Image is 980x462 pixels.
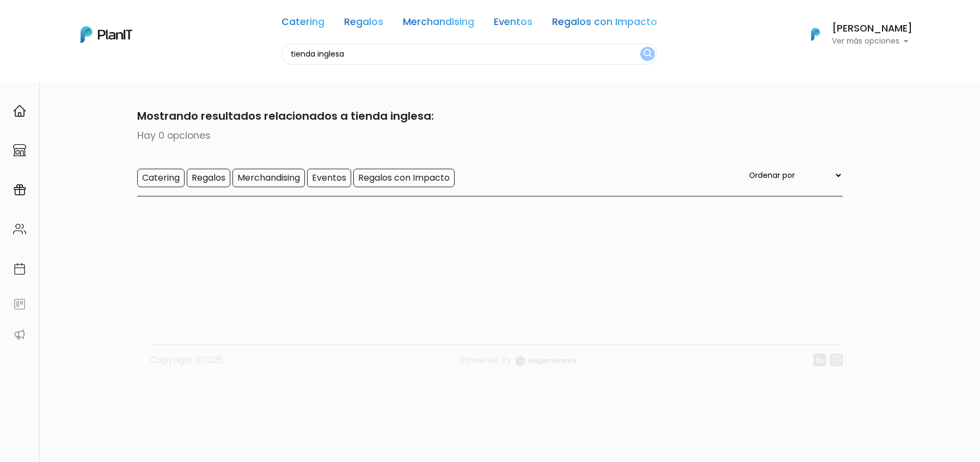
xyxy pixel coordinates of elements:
p: Mostrando resultados relacionados a tienda inglesa: [137,108,843,124]
img: search_button-432b6d5273f82d61273b3651a40e1bd1b912527efae98b1b7a1b2c0702e16a8d.svg [644,49,652,59]
input: Merchandising [232,169,305,187]
img: campaigns-02234683943229c281be62815700db0a1741e53638e28bf9629b52c665b00959.svg [13,183,26,196]
img: PlanIt Logo [81,26,132,43]
button: PlanIt Logo [PERSON_NAME] Ver más opciones [797,20,912,48]
img: calendar-87d922413cdce8b2cf7b7f5f62616a5cf9e4887200fb71536465627b3292af00.svg [13,262,26,275]
img: PlanIt Logo [804,22,828,46]
img: home-e721727adea9d79c4d83392d1f703f7f8bce08238fde08b1acbfd93340b81755.svg [13,104,26,118]
img: feedback-78b5a0c8f98aac82b08bfc38622c3050aee476f2c9584af64705fc4e61158814.svg [13,298,26,311]
img: partners-52edf745621dab592f3b2c58e3bca9d71375a7ef29c3b500c9f145b62cc070d4.svg [13,328,26,341]
a: Merchandising [403,17,474,30]
span: translation missing: es.layouts.footer.powered_by [461,354,511,366]
input: Regalos [187,169,230,187]
a: Regalos con Impacto [552,17,657,30]
img: linkedin-cc7d2dbb1a16aff8e18f147ffe980d30ddd5d9e01409788280e63c91fc390ff4.svg [813,354,826,366]
p: Ver más opciones [832,38,912,45]
img: marketplace-4ceaa7011d94191e9ded77b95e3339b90024bf715f7c57f8cf31f2d8c509eaba.svg [13,144,26,157]
img: people-662611757002400ad9ed0e3c099ab2801c6687ba6c219adb57efc949bc21e19d.svg [13,223,26,236]
a: Regalos [344,17,383,30]
input: Buscá regalos, desayunos, y más [281,44,657,65]
p: Hay 0 opciones [137,128,843,143]
a: Eventos [494,17,532,30]
img: instagram-7ba2a2629254302ec2a9470e65da5de918c9f3c9a63008f8abed3140a32961bf.svg [830,354,843,366]
h6: [PERSON_NAME] [832,24,912,34]
input: Eventos [307,169,351,187]
a: Catering [281,17,324,30]
input: Catering [137,169,185,187]
p: Copyright ©2025 [150,354,223,375]
a: Powered By [461,354,577,375]
img: logo_eagerworks-044938b0bf012b96b195e05891a56339191180c2d98ce7df62ca656130a436fa.svg [516,356,577,366]
input: Regalos con Impacto [353,169,455,187]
